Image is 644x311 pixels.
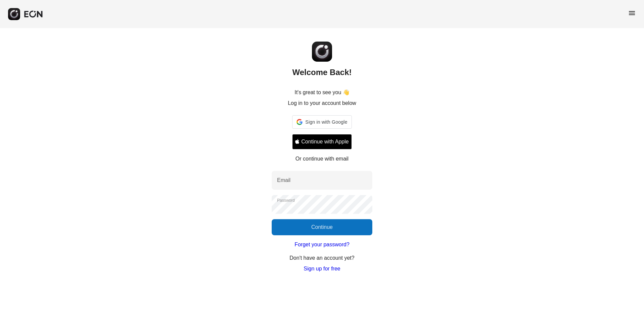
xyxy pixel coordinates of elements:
[296,155,348,163] p: Or continue with email
[294,241,350,249] a: Forget your password?
[272,219,372,235] button: Continue
[288,99,356,107] p: Log in to your account below
[292,67,352,78] h2: Welcome Back!
[292,115,352,129] div: Sign in with Google
[277,198,295,203] label: Password
[277,176,290,184] label: Email
[628,9,636,17] span: menu
[304,265,340,273] a: Sign up for free
[294,88,350,97] p: It's great to see you 👋
[305,118,347,126] span: Sign in with Google
[292,134,352,149] button: Signin with apple ID
[289,254,354,262] p: Don't have an account yet?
